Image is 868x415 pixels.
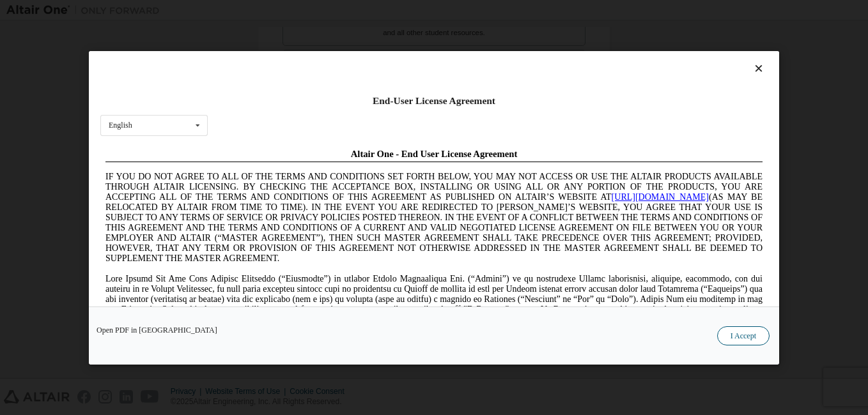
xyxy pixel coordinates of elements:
[5,28,662,119] span: IF YOU DO NOT AGREE TO ALL OF THE TERMS AND CONDITIONS SET FORTH BELOW, YOU MAY NOT ACCESS OR USE...
[5,130,662,222] span: Lore Ipsumd Sit Ame Cons Adipisc Elitseddo (“Eiusmodte”) in utlabor Etdolo Magnaaliqua Eni. (“Adm...
[511,49,608,58] a: [URL][DOMAIN_NAME]
[100,94,768,107] div: End-User License Agreement
[109,121,132,129] div: English
[251,5,417,15] span: Altair One - End User License Agreement
[97,326,217,334] a: Open PDF in [GEOGRAPHIC_DATA]
[717,326,770,345] button: I Accept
